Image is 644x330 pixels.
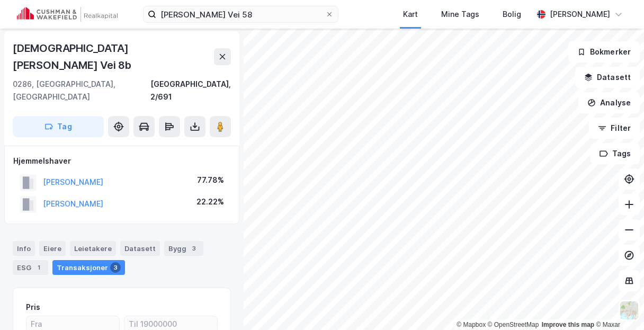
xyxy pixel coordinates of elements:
[197,174,224,186] div: 77.78%
[591,143,640,164] button: Tags
[13,78,150,103] div: 0286, [GEOGRAPHIC_DATA], [GEOGRAPHIC_DATA]
[488,321,539,328] a: OpenStreetMap
[70,241,116,256] div: Leietakere
[52,260,125,275] div: Transaksjoner
[578,92,640,113] button: Analyse
[591,279,644,330] div: Kontrollprogram for chat
[150,78,231,103] div: [GEOGRAPHIC_DATA], 2/691
[33,262,44,273] div: 1
[26,301,40,314] div: Pris
[196,195,224,208] div: 22.22%
[441,8,479,21] div: Mine Tags
[110,262,121,273] div: 3
[39,241,66,256] div: Eiere
[542,321,594,328] a: Improve this map
[13,260,48,275] div: ESG
[589,118,640,139] button: Filter
[156,6,325,22] input: Søk på adresse, matrikkel, gårdeiere, leietakere eller personer
[503,8,521,21] div: Bolig
[591,279,644,330] iframe: Chat Widget
[13,116,104,137] button: Tag
[568,41,640,63] button: Bokmerker
[403,8,418,21] div: Kart
[164,241,203,256] div: Bygg
[13,241,35,256] div: Info
[17,7,118,22] img: cushman-wakefield-realkapital-logo.202ea83816669bd177139c58696a8fa1.svg
[457,321,486,328] a: Mapbox
[120,241,160,256] div: Datasett
[13,40,214,74] div: [DEMOGRAPHIC_DATA][PERSON_NAME] Vei 8b
[550,8,610,21] div: [PERSON_NAME]
[13,155,230,167] div: Hjemmelshaver
[575,67,640,88] button: Datasett
[189,243,199,254] div: 3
